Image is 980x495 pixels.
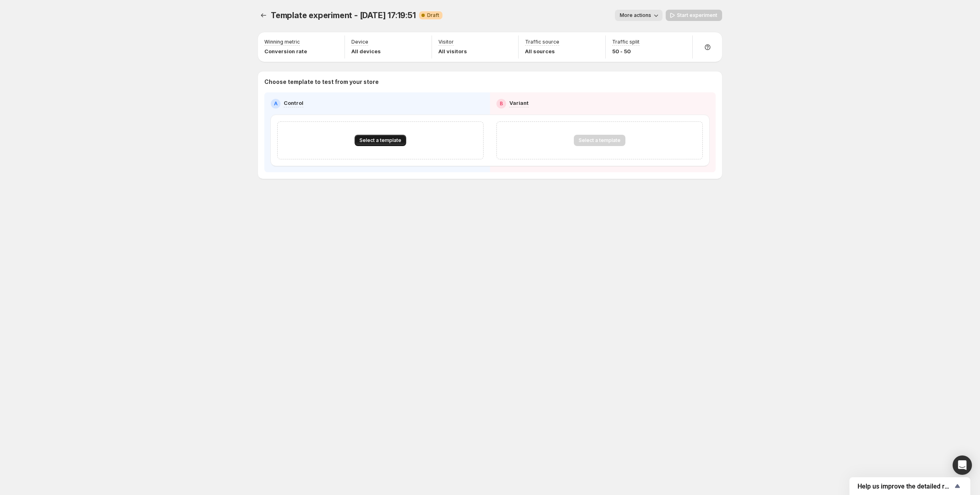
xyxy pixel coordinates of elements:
p: Winning metric [264,39,300,45]
span: Select a template [359,137,401,144]
p: Device [351,39,368,45]
p: Traffic source [525,39,559,45]
span: Help us improve the detailed report for A/B campaigns [857,482,953,490]
span: Template experiment - [DATE] 17:19:51 [271,10,416,20]
span: More actions [620,12,651,19]
p: Choose template to test from your store [264,78,716,86]
h2: B [500,100,503,107]
p: 50 - 50 [612,47,639,55]
p: All sources [525,47,559,55]
div: Open Intercom Messenger [953,455,972,475]
p: Control [284,99,303,107]
p: Variant [509,99,529,107]
span: Draft [427,12,439,19]
p: Visitor [438,39,454,45]
button: Show survey - Help us improve the detailed report for A/B campaigns [857,481,962,491]
p: Traffic split [612,39,639,45]
p: Conversion rate [264,47,307,55]
p: All devices [351,47,381,55]
p: All visitors [438,47,467,55]
button: Experiments [258,10,269,21]
button: More actions [615,10,662,21]
button: Select a template [355,135,406,146]
h2: A [274,100,278,107]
